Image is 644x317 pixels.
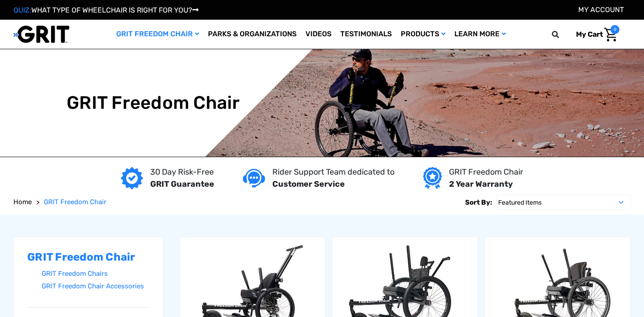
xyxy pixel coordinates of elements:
[243,169,265,187] img: Customer service
[67,92,240,114] h1: GRIT Freedom Chair
[578,5,624,14] a: Account
[556,25,569,44] input: Search
[44,197,106,207] a: GRIT Freedom Chair
[610,25,619,34] span: 0
[569,25,619,44] a: Cart with 0 items
[272,179,345,189] strong: Customer Service
[576,30,603,39] span: My Cart
[396,20,450,49] a: Products
[301,20,336,49] a: Videos
[336,20,396,49] a: Testimonials
[449,166,523,178] p: GRIT Freedom Chair
[42,267,149,280] a: GRIT Freedom Chairs
[450,20,510,49] a: Learn More
[13,6,31,14] span: QUIZ:
[13,6,199,14] a: QUIZ:WHAT TYPE OF WHEELCHAIR IS RIGHT FOR YOU?
[13,197,32,207] a: Home
[121,167,143,189] img: GRIT Guarantee
[150,166,214,178] p: 30 Day Risk-Free
[42,280,149,293] a: GRIT Freedom Chair Accessories
[13,198,32,206] span: Home
[465,195,492,210] label: Sort By:
[13,25,69,43] img: GRIT All-Terrain Wheelchair and Mobility Equipment
[27,251,149,264] h2: GRIT Freedom Chair
[272,166,394,178] p: Rider Support Team dedicated to
[150,179,214,189] strong: GRIT Guarantee
[203,20,301,49] a: Parks & Organizations
[449,179,513,189] strong: 2 Year Warranty
[44,198,106,206] span: GRIT Freedom Chair
[112,20,203,49] a: GRIT Freedom Chair
[423,167,441,189] img: Year warranty
[604,28,617,42] img: Cart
